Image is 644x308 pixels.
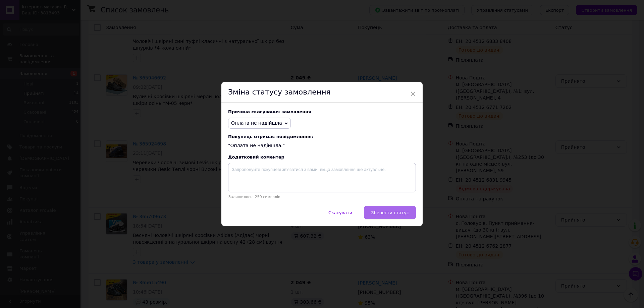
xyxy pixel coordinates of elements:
[228,195,416,199] p: Залишилось: 250 символів
[228,134,416,149] div: "Оплата не надійшла."
[328,210,352,215] span: Скасувати
[228,109,416,114] div: Причина скасування замовлення
[321,206,359,219] button: Скасувати
[371,210,409,215] span: Зберегти статус
[231,120,282,126] span: Оплата не надійшла
[364,206,416,219] button: Зберегти статус
[221,82,423,103] div: Зміна статусу замовлення
[228,155,416,160] div: Додатковий коментар
[410,88,416,100] span: ×
[228,134,416,139] span: Покупець отримає повідомлення:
